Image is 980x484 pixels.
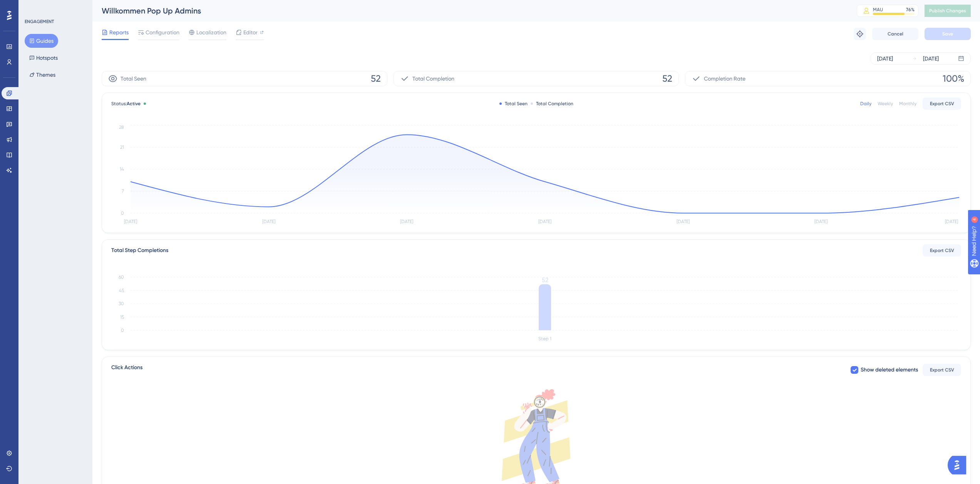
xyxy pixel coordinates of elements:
[499,101,528,107] div: Total Seen
[923,244,961,257] button: Export CSV
[923,364,961,376] button: Export CSV
[538,219,551,224] tspan: [DATE]
[930,367,954,373] span: Export CSV
[122,188,124,194] tspan: 7
[121,210,124,216] tspan: 0
[121,328,124,333] tspan: 0
[109,28,129,37] span: Reports
[942,31,953,37] span: Save
[704,74,745,83] span: Completion Rate
[243,28,258,37] span: Editor
[18,2,48,11] span: Need Help?
[538,336,551,341] tspan: Step 1
[25,68,60,82] button: Themes
[25,34,58,48] button: Guides
[873,7,883,13] div: MAU
[878,101,893,107] div: Weekly
[899,101,916,107] div: Monthly
[119,124,124,130] tspan: 28
[262,219,275,224] tspan: [DATE]
[120,314,124,320] tspan: 15
[929,8,966,14] span: Publish Changes
[923,97,961,110] button: Export CSV
[120,166,124,172] tspan: 14
[371,72,381,85] span: 52
[923,54,939,63] div: [DATE]
[925,5,971,17] button: Publish Changes
[119,288,124,293] tspan: 45
[25,51,62,65] button: Hotspots
[102,5,838,16] div: Willkommen Pop Up Admins
[943,72,964,85] span: 100%
[861,365,918,375] span: Show deleted elements
[54,4,56,10] div: 4
[25,18,54,25] div: ENGAGEMENT
[677,219,690,224] tspan: [DATE]
[120,145,124,150] tspan: 21
[925,28,971,40] button: Save
[877,54,893,63] div: [DATE]
[930,247,954,254] span: Export CSV
[872,28,918,40] button: Cancel
[888,31,903,37] span: Cancel
[121,74,146,83] span: Total Seen
[860,101,871,107] div: Daily
[948,454,971,477] iframe: UserGuiding AI Assistant Launcher
[124,219,137,224] tspan: [DATE]
[146,28,179,37] span: Configuration
[542,276,548,284] tspan: 52
[412,74,454,83] span: Total Completion
[930,101,954,107] span: Export CSV
[111,246,168,255] div: Total Step Completions
[662,72,672,85] span: 52
[906,7,915,13] div: 76 %
[400,219,413,224] tspan: [DATE]
[945,219,958,224] tspan: [DATE]
[111,101,141,107] span: Status:
[127,101,141,106] span: Active
[531,101,573,107] div: Total Completion
[111,363,142,377] span: Click Actions
[196,28,226,37] span: Localization
[814,219,828,224] tspan: [DATE]
[119,301,124,306] tspan: 30
[119,274,124,280] tspan: 60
